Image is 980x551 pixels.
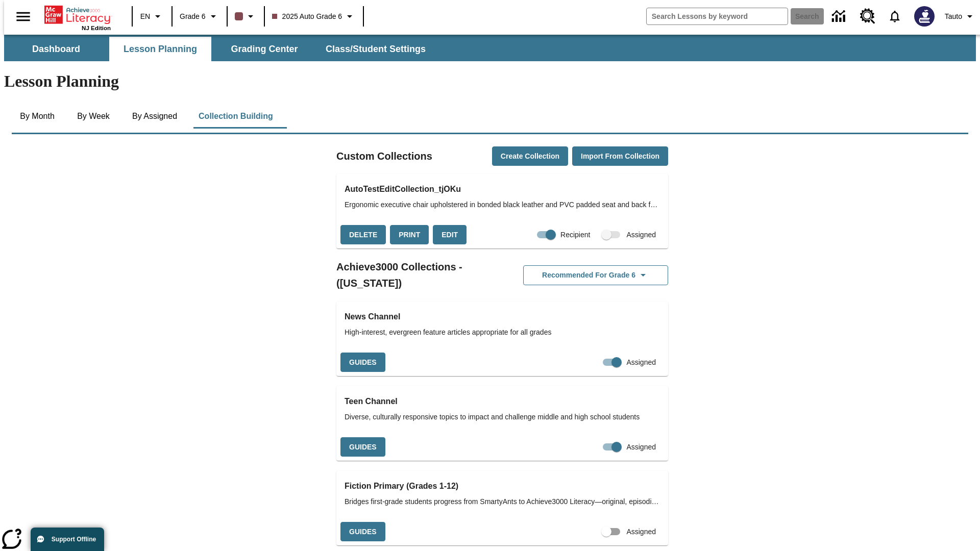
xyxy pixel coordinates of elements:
h3: Teen Channel [345,394,660,409]
div: SubNavbar [4,35,976,61]
span: Support Offline [52,536,96,543]
button: Lesson Planning [109,37,211,61]
button: Class: 2025 Auto Grade 6, Select your class [268,7,360,26]
h2: Custom Collections [336,148,432,164]
h3: AutoTestEditCollection_tjOKu [345,182,660,196]
span: EN [140,11,150,22]
button: Language: EN, Select a language [136,7,168,26]
span: Assigned [626,230,656,240]
button: Guides [340,522,385,542]
span: Bridges first-grade students progress from SmartyAnts to Achieve3000 Literacy—original, episodic ... [345,496,660,507]
span: High-interest, evergreen feature articles appropriate for all grades [345,327,660,338]
button: Recommended for Grade 6 [523,265,668,285]
div: SubNavbar [4,37,435,61]
button: Grading Center [213,37,315,61]
button: Collection Building [190,104,281,129]
button: Import from Collection [572,146,668,166]
button: By Week [68,104,119,129]
span: Recipient [560,230,590,240]
h2: Achieve3000 Collections - ([US_STATE]) [336,259,502,291]
a: Home [44,5,111,25]
span: 2025 Auto Grade 6 [272,11,342,22]
img: Avatar [914,6,935,27]
button: Support Offline [31,528,104,551]
button: Select a new avatar [908,3,941,30]
button: Create Collection [492,146,568,166]
button: Guides [340,353,385,372]
button: Grade: Grade 6, Select a grade [176,7,224,26]
button: Open side menu [8,2,38,32]
span: Diverse, culturally responsive topics to impact and challenge middle and high school students [345,412,660,422]
a: Resource Center, Will open in new tab [854,3,881,30]
button: Dashboard [5,37,107,61]
button: By Month [12,104,63,129]
button: Edit [433,225,467,245]
h3: Fiction Primary (Grades 1-12) [345,479,660,493]
button: Guides [340,437,385,457]
a: Notifications [881,3,908,30]
span: NJ Edition [82,25,111,31]
span: Tauto [945,11,962,22]
h3: News Channel [345,310,660,324]
h1: Lesson Planning [4,72,976,91]
button: Profile/Settings [941,7,980,26]
button: Class color is dark brown. Change class color [231,7,261,26]
div: Home [44,4,111,31]
input: search field [647,8,788,24]
span: Grade 6 [180,11,206,22]
span: Assigned [626,527,656,537]
a: Data Center [826,3,854,31]
span: Assigned [626,357,656,368]
button: By Assigned [124,104,185,129]
button: Delete [340,225,386,245]
button: Class/Student Settings [317,37,434,61]
button: Print, will open in a new window [390,225,429,245]
span: Assigned [626,442,656,453]
span: Ergonomic executive chair upholstered in bonded black leather and PVC padded seat and back for al... [345,199,660,210]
